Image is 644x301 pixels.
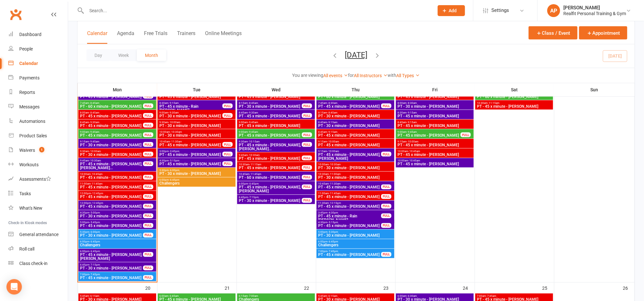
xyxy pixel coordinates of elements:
[89,102,99,105] span: - 8:45am
[381,185,391,189] div: FULL
[144,30,167,44] button: Free Trials
[397,105,472,108] span: PT - 30 x minute - [PERSON_NAME]
[318,131,393,133] span: 8:45am
[89,273,100,276] span: - 7:45pm
[80,114,143,118] span: PT - 45 x minute - [PERSON_NAME]
[143,123,153,128] div: FULL
[238,143,302,151] span: PT - 45 x minute - [PERSON_NAME], [PERSON_NAME]...
[318,195,381,199] span: PT - 45 x minute - [PERSON_NAME]
[159,140,223,143] span: 10:45am
[19,205,42,211] div: What's New
[238,173,302,176] span: 10:45am
[318,143,393,147] span: PT - 45 x minute - [PERSON_NAME]
[143,185,153,189] div: FULL
[170,131,182,133] span: - 10:30am
[168,121,180,124] span: - 10:00am
[318,231,393,234] span: 5:00pm
[80,186,143,189] span: PT - 45 x minute - [PERSON_NAME]
[80,95,143,99] span: PT - 45 x minute - [PERSON_NAME]
[397,114,472,118] span: PT - 45 x minute - [PERSON_NAME]
[248,131,258,133] span: - 9:45am
[8,201,68,215] a: What's New
[238,154,302,157] span: 9:45am
[8,56,68,71] a: Calendar
[407,102,417,105] span: - 8:30am
[381,194,391,199] div: FULL
[248,121,258,124] span: - 9:45am
[249,173,261,176] span: - 11:45am
[80,221,143,224] span: 5:00pm
[318,102,381,105] span: 7:45am
[327,250,338,253] span: - 7:45pm
[80,162,143,170] span: PT - 45 x minute - [PERSON_NAME], [PERSON_NAME]...
[170,140,182,143] span: - 11:30am
[327,121,337,124] span: - 9:15am
[8,42,68,56] a: People
[89,212,100,214] span: - 5:00pm
[397,111,472,114] span: 8:30am
[438,5,465,16] button: Add
[563,11,626,16] div: Realfit Personal Training & Gym
[80,140,143,143] span: 9:15am
[318,114,393,118] span: PT - 30 x minute - [PERSON_NAME]
[381,204,391,209] div: FULL
[554,83,635,96] th: Sun
[238,166,302,170] span: PT - 45 x minute - [PERSON_NAME]
[461,132,471,137] div: FULL
[318,250,381,253] span: 7:00pm
[302,104,312,108] div: FULL
[143,132,153,137] div: FULL
[318,214,381,222] span: PT - 45 x minute - Rain [PERSON_NAME]
[19,75,40,80] div: Payments
[238,163,302,166] span: 10:30am
[143,266,153,270] div: FULL
[80,133,143,137] span: PT - 45 x minute - [PERSON_NAME]
[302,175,312,180] div: FULL
[324,73,348,78] a: All events
[397,140,472,143] span: 9:15am
[19,32,41,37] div: Dashboard
[169,169,179,172] span: - 6:00pm
[87,30,107,44] button: Calendar
[89,221,100,224] span: - 5:45pm
[381,214,391,218] div: FULL
[6,279,22,295] div: Open Intercom Messenger
[238,199,302,203] span: PT - 30 x minute - [PERSON_NAME]
[222,104,233,108] div: FULL
[318,253,381,257] span: PT - 45 x minute - [PERSON_NAME]
[238,111,302,114] span: 8:45am
[318,95,393,99] span: PT - 60 x minute - [PERSON_NAME]
[80,195,143,199] span: PT - 45 x minute - [PERSON_NAME]
[80,276,143,280] span: PT - 45 x minute - [PERSON_NAME]
[19,90,35,95] div: Reports
[238,176,302,180] span: PT - 60 x minute - [PERSON_NAME]
[248,154,260,157] span: - 10:30am
[397,160,472,162] span: 10:00am
[159,182,234,186] span: Challengers
[477,105,552,108] span: PT - 45 x minute - [PERSON_NAME]
[89,160,101,162] span: - 10:30am
[159,105,223,112] span: PT - 45 x minute - Rain [PERSON_NAME]
[238,124,314,128] span: PT - 45 x minute - [PERSON_NAME]
[89,231,100,234] span: - 6:00pm
[408,160,420,162] span: - 10:45am
[146,283,157,293] div: 20
[477,102,552,105] span: 10:30am
[159,169,234,172] span: 5:30pm
[19,246,34,251] div: Roll call
[80,202,143,205] span: 12:00pm
[169,179,179,182] span: - 6:45pm
[238,95,314,99] span: PT - 45 x minute - [PERSON_NAME]
[327,150,339,153] span: - 10:00am
[388,73,397,78] strong: with
[491,3,509,18] span: Settings
[238,133,302,137] span: PT - 45 x minute - [PERSON_NAME]
[238,131,302,133] span: 9:00am
[222,152,233,157] div: FULL
[159,160,223,162] span: 4:30pm
[159,179,234,182] span: 6:00pm
[143,275,153,280] div: FULL
[8,158,68,172] a: Workouts
[80,264,143,267] span: 6:45pm
[91,183,103,186] span: - 11:45am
